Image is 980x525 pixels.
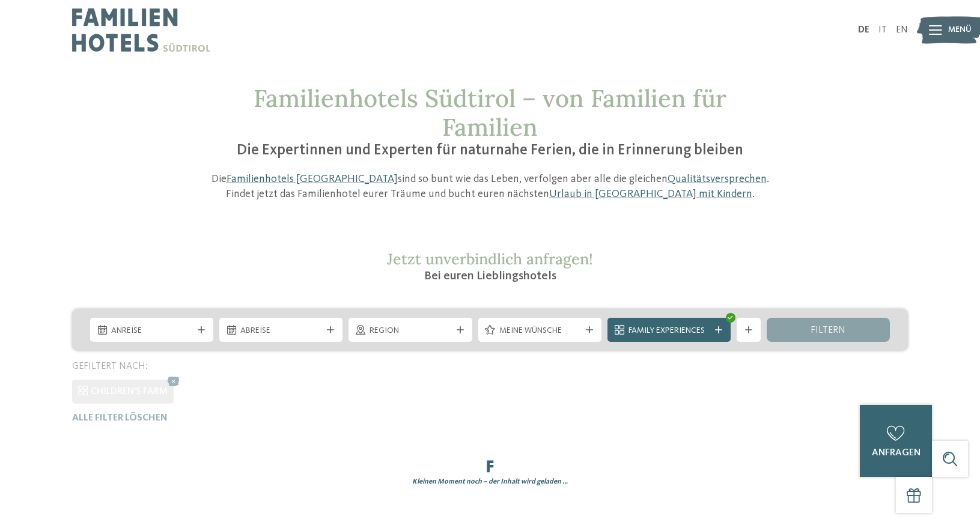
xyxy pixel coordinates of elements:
span: anfragen [872,448,921,458]
span: Anreise [111,325,192,337]
a: DE [858,25,869,35]
span: Bei euren Lieblingshotels [424,270,556,282]
p: Die sind so bunt wie das Leben, verfolgen aber alle die gleichen . Findet jetzt das Familienhotel... [205,172,776,202]
span: Abreise [240,325,321,337]
a: EN [896,25,908,35]
a: Qualitätsversprechen [668,174,767,184]
span: Familienhotels Südtirol – von Familien für Familien [254,83,726,142]
span: Jetzt unverbindlich anfragen! [387,249,593,269]
a: Familienhotels [GEOGRAPHIC_DATA] [227,174,398,184]
a: anfragen [860,405,932,477]
span: Die Expertinnen und Experten für naturnahe Ferien, die in Erinnerung bleiben [237,143,743,158]
span: Region [370,325,451,337]
a: Urlaub in [GEOGRAPHIC_DATA] mit Kindern [549,189,752,199]
a: IT [878,25,887,35]
div: Kleinen Moment noch – der Inhalt wird geladen … [63,477,917,487]
span: Family Experiences [628,325,710,337]
span: Meine Wünsche [499,325,580,337]
span: Menü [948,24,972,36]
